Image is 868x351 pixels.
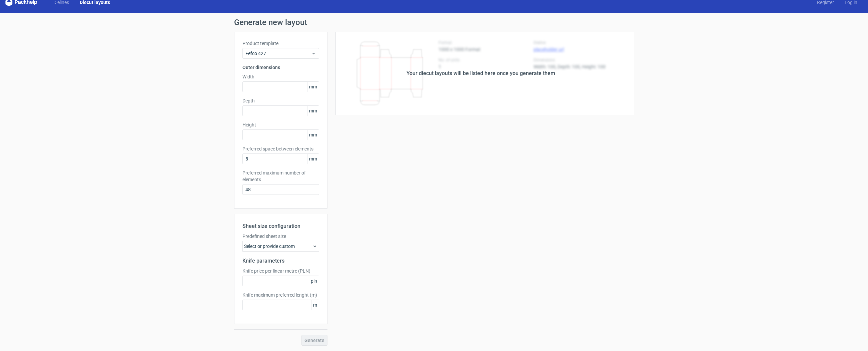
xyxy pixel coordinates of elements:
h3: Outer dimensions [242,64,319,71]
label: Predefined sheet size [242,233,319,240]
div: Your diecut layouts will be listed here once you generate them [406,69,555,77]
label: Height [242,121,319,128]
span: mm [307,130,319,140]
span: Fefco 427 [245,50,311,57]
div: Select or provide custom [242,241,319,252]
span: pln [309,276,319,286]
h2: Sheet size configuration [242,222,319,230]
h2: Knife parameters [242,257,319,265]
label: Knife price per linear metre (PLN) [242,268,319,274]
label: Width [242,73,319,80]
span: mm [307,154,319,164]
span: mm [307,106,319,116]
label: Depth [242,97,319,104]
h1: Generate new layout [234,18,634,26]
label: Knife maximum preferred lenght (m) [242,292,319,298]
label: Product template [242,40,319,47]
label: Preferred maximum number of elements [242,169,319,183]
span: m [311,300,319,310]
label: Preferred space between elements [242,145,319,152]
span: mm [307,82,319,92]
